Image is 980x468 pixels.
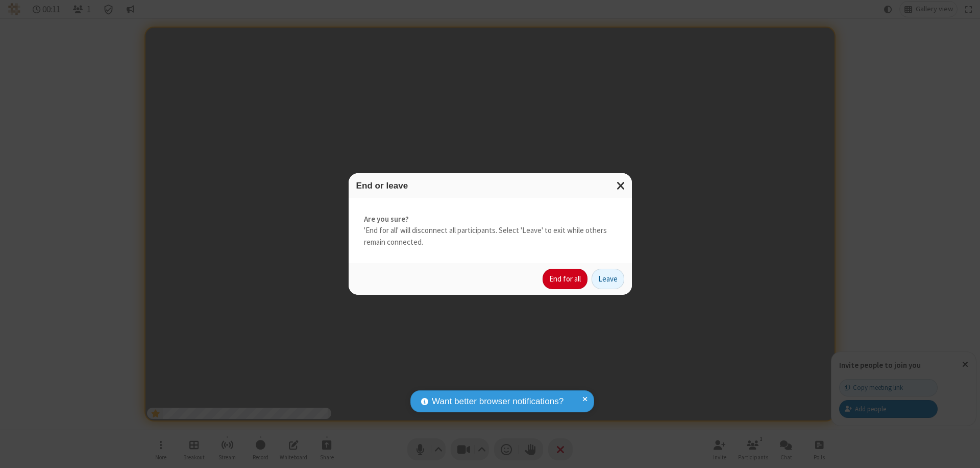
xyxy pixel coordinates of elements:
button: End for all [543,269,587,289]
button: Leave [592,269,624,289]
div: 'End for all' will disconnect all participants. Select 'Leave' to exit while others remain connec... [349,198,632,264]
h3: End or leave [356,181,624,191]
span: Want better browser notifications? [432,395,563,408]
button: Close modal [610,173,632,198]
strong: Are you sure? [364,214,617,225]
